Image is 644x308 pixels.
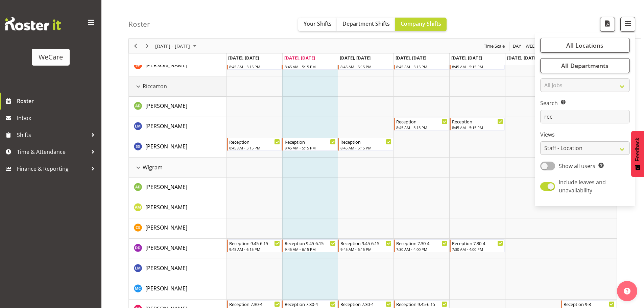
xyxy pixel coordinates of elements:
[17,130,88,140] span: Shifts
[450,239,505,252] div: Demi Dumitrean"s event - Reception 7.30-4 Begin From Friday, September 12, 2025 at 7:30:00 AM GMT...
[145,264,187,272] a: [PERSON_NAME]
[129,76,226,97] td: Riccarton resource
[401,20,441,27] span: Company Shifts
[129,178,226,198] td: Aleea Devenport resource
[282,138,337,151] div: Savanna Samson"s event - Reception Begin From Tuesday, September 9, 2025 at 8:45:00 AM GMT+12:00 ...
[564,301,615,307] div: Reception 9-3
[285,301,336,307] div: Reception 7.30-4
[145,122,187,130] a: [PERSON_NAME]
[145,264,187,272] span: [PERSON_NAME]
[129,56,226,76] td: Samantha Poultney resource
[145,223,187,232] a: [PERSON_NAME]
[145,204,187,211] span: [PERSON_NAME]
[452,246,503,252] div: 7:30 AM - 4:00 PM
[566,41,603,49] span: All Locations
[340,64,391,69] div: 8:45 AM - 5:15 PM
[507,55,538,61] span: [DATE], [DATE]
[395,18,447,31] button: Company Shifts
[525,42,538,50] span: Week
[338,138,393,151] div: Savanna Samson"s event - Reception Begin From Wednesday, September 10, 2025 at 8:45:00 AM GMT+12:...
[285,64,336,69] div: 8:45 AM - 5:15 PM
[143,82,167,90] span: Riccarton
[229,301,280,307] div: Reception 7.30-4
[145,62,187,69] span: [PERSON_NAME]
[540,58,630,73] button: All Departments
[154,42,191,50] span: [DATE] - [DATE]
[540,99,630,107] label: Search
[512,42,522,50] button: Timeline Day
[143,163,163,171] span: Wigram
[17,147,88,157] span: Time & Attendance
[141,39,153,53] div: Next
[340,55,371,61] span: [DATE], [DATE]
[145,284,187,292] a: [PERSON_NAME]
[17,96,98,106] span: Roster
[145,244,187,252] a: [PERSON_NAME]
[561,62,609,70] span: All Departments
[396,64,447,69] div: 8:45 AM - 5:15 PM
[282,239,337,252] div: Demi Dumitrean"s event - Reception 9.45-6.15 Begin From Tuesday, September 9, 2025 at 9:45:00 AM ...
[540,131,630,139] label: Views
[131,42,140,50] button: Previous
[129,259,226,279] td: Lainie Montgomery resource
[228,55,259,61] span: [DATE], [DATE]
[559,179,606,194] span: Include leaves and unavailability
[396,246,447,252] div: 7:30 AM - 4:00 PM
[540,110,630,123] input: Search
[17,164,88,174] span: Finance & Reporting
[154,42,199,50] button: September 08 - 14, 2025
[452,240,503,246] div: Reception 7.30-4
[304,20,332,27] span: Your Shifts
[620,17,635,32] button: Filter Shifts
[452,125,503,130] div: 8:45 AM - 5:15 PM
[394,118,449,131] div: Lainie Montgomery"s event - Reception Begin From Thursday, September 11, 2025 at 8:45:00 AM GMT+1...
[394,239,449,252] div: Demi Dumitrean"s event - Reception 7.30-4 Begin From Thursday, September 11, 2025 at 7:30:00 AM G...
[5,17,61,30] img: Rosterit website logo
[145,183,187,191] a: [PERSON_NAME]
[340,240,391,246] div: Reception 9.45-6.15
[129,117,226,137] td: Lainie Montgomery resource
[17,113,98,123] span: Inbox
[559,162,595,170] span: Show all users
[396,240,447,246] div: Reception 7.30-4
[130,39,141,53] div: Previous
[525,42,539,50] button: Timeline Week
[512,42,522,50] span: Day
[450,118,505,131] div: Lainie Montgomery"s event - Reception Begin From Friday, September 12, 2025 at 8:45:00 AM GMT+12:...
[145,102,187,110] span: [PERSON_NAME]
[483,42,505,50] span: Time Scale
[338,239,393,252] div: Demi Dumitrean"s event - Reception 9.45-6.15 Begin From Wednesday, September 10, 2025 at 9:45:00 ...
[452,64,503,69] div: 8:45 AM - 5:15 PM
[129,158,226,178] td: Wigram resource
[540,38,630,53] button: All Locations
[340,138,391,145] div: Reception
[396,125,447,130] div: 8:45 AM - 5:15 PM
[145,142,187,150] a: [PERSON_NAME]
[298,18,337,31] button: Your Shifts
[227,138,282,151] div: Savanna Samson"s event - Reception Begin From Monday, September 8, 2025 at 8:45:00 AM GMT+12:00 E...
[143,42,152,50] button: Next
[129,97,226,117] td: Aleea Devenport resource
[227,239,282,252] div: Demi Dumitrean"s event - Reception 9.45-6.15 Begin From Monday, September 8, 2025 at 9:45:00 AM G...
[342,20,390,27] span: Department Shifts
[229,145,280,150] div: 8:45 AM - 5:15 PM
[145,143,187,150] span: [PERSON_NAME]
[396,301,447,307] div: Reception 9.45-6.15
[145,203,187,211] a: [PERSON_NAME]
[337,18,395,31] button: Department Shifts
[396,55,426,61] span: [DATE], [DATE]
[635,138,641,161] span: Feedback
[340,301,391,307] div: Reception 7.30-4
[284,55,315,61] span: [DATE], [DATE]
[129,239,226,259] td: Demi Dumitrean resource
[631,131,644,177] button: Feedback - Show survey
[229,240,280,246] div: Reception 9.45-6.15
[129,137,226,158] td: Savanna Samson resource
[452,118,503,125] div: Reception
[624,288,630,294] img: help-xxl-2.png
[285,246,336,252] div: 9:45 AM - 6:15 PM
